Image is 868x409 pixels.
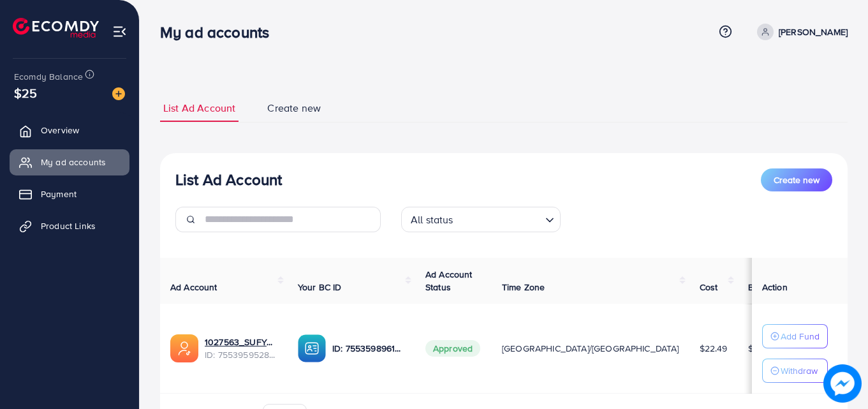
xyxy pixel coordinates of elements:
span: Ecomdy Balance [14,70,83,83]
span: [GEOGRAPHIC_DATA]/[GEOGRAPHIC_DATA] [502,342,679,355]
button: Withdraw [762,359,828,383]
p: Withdraw [781,363,818,378]
a: Overview [10,117,129,143]
img: ic-ads-acc.e4c84228.svg [170,334,198,362]
span: Approved [425,340,480,357]
span: Payment [41,188,77,200]
a: My ad accounts [10,149,129,175]
span: Overview [41,124,79,137]
span: Create new [774,174,820,186]
a: Payment [10,181,129,207]
p: [PERSON_NAME] [779,24,848,40]
span: $25 [14,84,37,102]
span: Action [762,281,788,294]
span: List Ad Account [163,101,235,115]
img: ic-ba-acc.ded83a64.svg [298,334,326,362]
img: image [823,364,861,402]
span: Ad Account [170,281,217,294]
h3: List Ad Account [175,170,282,189]
input: Search for option [457,208,540,229]
p: Add Fund [781,329,820,344]
span: Your BC ID [298,281,342,294]
span: $22.49 [700,342,728,355]
a: [PERSON_NAME] [752,24,848,40]
span: ID: 7553959528459452424 [205,348,277,361]
span: All status [408,211,456,229]
img: menu [112,24,127,39]
div: <span class='underline'>1027563_SUFYAN MANSHA_1758793344377</span></br>7553959528459452424 [205,336,277,362]
a: 1027563_SUFYAN MANSHA_1758793344377 [205,336,277,348]
button: Add Fund [762,324,828,348]
span: Product Links [41,219,96,232]
h3: My ad accounts [160,23,279,41]
span: Ad Account Status [425,268,473,294]
img: logo [13,18,99,38]
span: Create new [267,101,321,115]
span: My ad accounts [41,156,106,168]
img: image [112,87,125,100]
span: Cost [700,281,718,294]
div: Search for option [401,207,561,232]
button: Create new [761,168,832,191]
span: Time Zone [502,281,545,294]
p: ID: 7553598961229856785 [332,341,405,356]
a: Product Links [10,213,129,239]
